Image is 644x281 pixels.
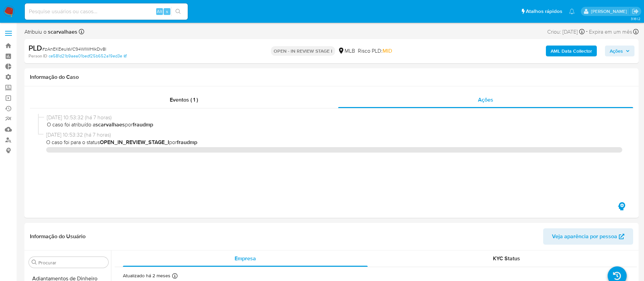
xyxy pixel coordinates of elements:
span: s [166,8,168,15]
h1: Informação do Caso [30,74,633,81]
span: Alt [157,8,162,15]
div: Criou: [DATE] [547,27,585,36]
a: Notificações [569,8,575,14]
span: Atalhos rápidos [526,8,562,15]
p: OPEN - IN REVIEW STAGE I [271,46,335,56]
b: scarvalhaes [47,28,77,36]
span: Ações [478,96,493,104]
span: Eventos ( 1 ) [170,96,198,104]
b: PLD [29,42,42,53]
p: adriano.brito@mercadolivre.com [591,8,629,15]
button: search-icon [171,7,185,16]
h1: Informação do Usuário [30,233,86,240]
p: Atualizado há 2 meses [123,273,170,279]
span: # zAnEKEeulsVC94WlWHIkDv8l [42,46,106,52]
button: AML Data Collector [546,46,597,56]
span: Empresa [235,254,256,262]
span: Veja aparência por pessoa [552,228,617,245]
span: Risco PLD: [358,47,392,55]
a: ce581d21b9aea01bedf25b652a19ed3e [49,53,127,59]
input: Pesquise usuários ou casos... [25,7,188,16]
b: AML Data Collector [551,46,592,56]
span: Ações [610,46,623,56]
b: Person ID [29,53,47,59]
span: Atribuiu o [24,28,77,36]
span: KYC Status [493,254,520,262]
input: Procurar [38,260,106,266]
span: Expira em um mês [589,28,632,36]
button: Procurar [32,260,37,265]
a: Sair [632,8,639,15]
div: MLB [338,47,355,55]
span: MID [383,47,392,55]
button: Ações [605,46,634,56]
button: Veja aparência por pessoa [543,228,633,245]
span: - [586,27,588,36]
